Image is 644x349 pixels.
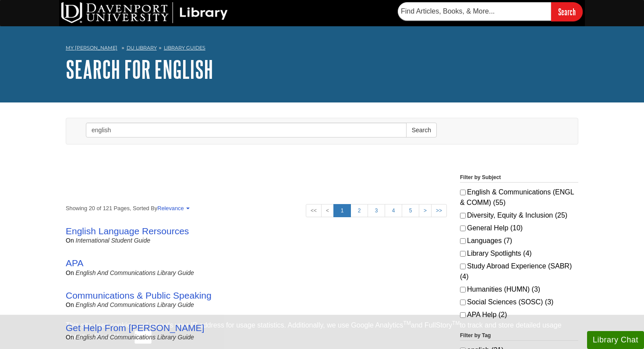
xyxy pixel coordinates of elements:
[333,204,351,217] a: 1
[551,2,583,21] input: Search
[306,204,322,217] a: <<
[460,248,578,259] label: Library Spotlights (4)
[460,223,578,233] label: General Help (10)
[76,301,194,308] a: English and Communications Library Guide
[86,123,407,137] input: Enter Search Words
[66,44,117,52] a: My [PERSON_NAME]
[460,236,578,246] label: Languages (7)
[460,173,578,183] legend: Filter by Subject
[460,312,466,318] input: APA Help (2)
[460,213,466,219] input: Diversity, Equity & Inclusion (25)
[460,264,466,269] input: Study Abroad Experience (SABR) (4)
[398,2,583,21] form: Searches DU Library's articles, books, and more
[66,258,83,268] a: APA
[460,187,578,208] label: English & Communications (ENGL & COMM) (55)
[406,123,437,137] button: Search
[61,2,228,23] img: DU Library
[76,334,194,341] a: English and Communications Library Guide
[460,238,466,244] input: Languages (7)
[350,204,368,217] a: 2
[66,56,578,82] h1: Search for english
[368,204,385,217] a: 3
[460,297,578,307] label: Social Sciences (SOSC) (3)
[460,310,578,320] label: APA Help (2)
[419,204,432,217] a: >
[66,301,74,308] span: on
[306,204,447,217] ul: Search Pagination
[587,331,644,349] button: Library Chat
[66,237,74,244] span: on
[460,226,466,231] input: General Help (10)
[431,204,447,217] a: >>
[66,226,189,236] a: English Language Rersources
[157,205,188,212] a: Relevance
[460,251,466,257] input: Library Spotlights (4)
[321,204,334,217] a: <
[66,290,212,300] a: Communications & Public Speaking
[460,300,466,305] input: Social Sciences (SOSC) (3)
[66,42,578,56] nav: breadcrumb
[66,269,74,276] span: on
[76,269,194,276] a: English and Communications Library Guide
[66,204,447,212] strong: Showing 20 of 121 Pages, Sorted By
[460,210,578,221] label: Diversity, Equity & Inclusion (25)
[460,287,466,293] input: Humanities (HUMN) (3)
[66,334,74,341] span: on
[460,284,578,295] label: Humanities (HUMN) (3)
[460,331,578,341] legend: Filter by Tag
[460,190,466,195] input: English & Communications (ENGL & COMM) (55)
[398,2,551,21] input: Find Articles, Books, & More...
[385,204,402,217] a: 4
[76,237,150,244] a: International Student Guide
[402,204,419,217] a: 5
[66,323,204,333] a: Get Help From [PERSON_NAME]
[127,45,157,51] a: DU Library
[164,45,205,51] a: Library Guides
[460,261,578,282] label: Study Abroad Experience (SABR) (4)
